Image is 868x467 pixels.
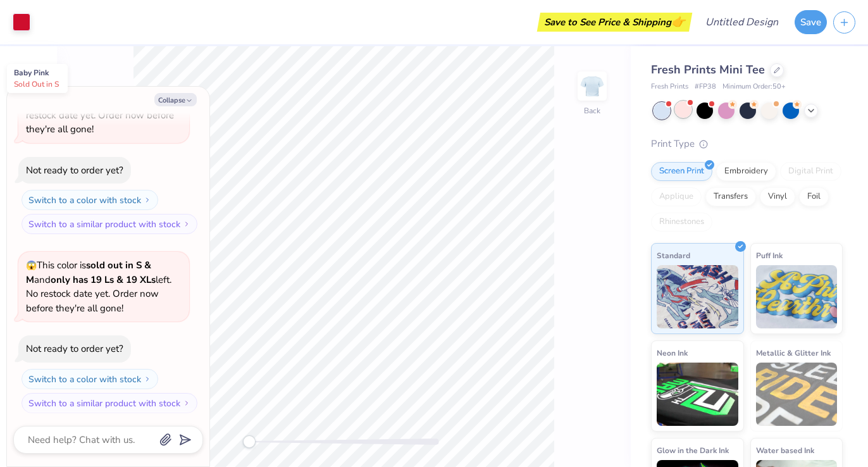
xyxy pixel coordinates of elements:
[22,214,197,234] button: Switch to a similar product with stock
[584,105,600,116] div: Back
[657,363,738,426] img: Neon Ink
[540,13,689,32] div: Save to See Price & Shipping
[695,82,716,92] span: # FP38
[144,196,151,204] img: Switch to a color with stock
[799,187,829,206] div: Foil
[651,187,702,206] div: Applique
[657,249,690,262] span: Standard
[657,444,729,457] span: Glow in the Dark Ink
[695,9,788,35] input: Untitled Design
[26,164,123,177] div: Not ready to order yet?
[26,342,123,355] div: Not ready to order yet?
[183,220,190,228] img: Switch to a similar product with stock
[22,190,158,210] button: Switch to a color with stock
[657,265,738,328] img: Standard
[760,187,795,206] div: Vinyl
[22,369,158,389] button: Switch to a color with stock
[144,375,151,383] img: Switch to a color with stock
[756,249,783,262] span: Puff Ink
[756,444,814,457] span: Water based Ink
[651,137,843,151] div: Print Type
[51,273,156,286] strong: only has 19 Ls & 19 XLs
[756,363,838,426] img: Metallic & Glitter Ink
[7,64,68,93] div: Baby Pink
[14,79,59,89] span: Sold Out in S
[26,259,151,286] strong: sold out in S & M
[26,259,37,271] span: 😱
[795,10,827,34] button: Save
[657,346,688,359] span: Neon Ink
[756,346,831,359] span: Metallic & Glitter Ink
[651,82,688,92] span: Fresh Prints
[22,393,197,413] button: Switch to a similar product with stock
[183,399,190,407] img: Switch to a similar product with stock
[651,162,712,181] div: Screen Print
[716,162,776,181] div: Embroidery
[651,213,712,232] div: Rhinestones
[756,265,838,328] img: Puff Ink
[651,62,765,77] span: Fresh Prints Mini Tee
[26,259,171,314] span: This color is and left. No restock date yet. Order now before they're all gone!
[722,82,786,92] span: Minimum Order: 50 +
[705,187,756,206] div: Transfers
[154,93,197,106] button: Collapse
[780,162,841,181] div: Digital Print
[243,435,256,448] div: Accessibility label
[671,14,685,29] span: 👉
[580,73,605,99] img: Back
